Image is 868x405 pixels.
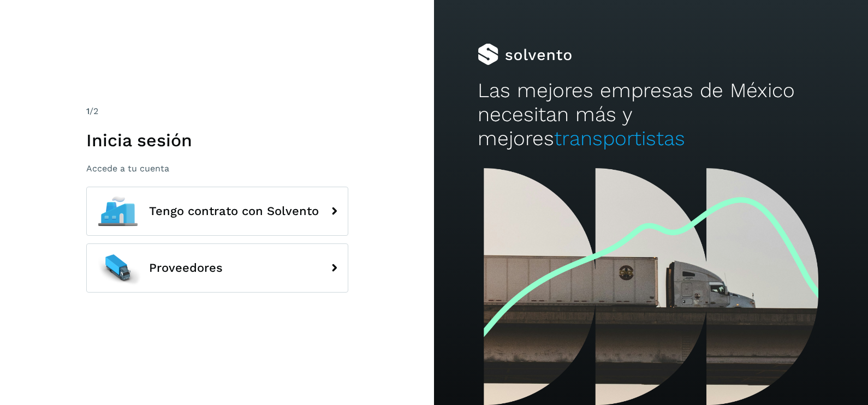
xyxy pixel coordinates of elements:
span: Proveedores [149,261,223,275]
span: Tengo contrato con Solvento [149,205,319,218]
div: /2 [86,105,348,118]
button: Tengo contrato con Solvento [86,187,348,236]
span: 1 [86,106,90,116]
h1: Inicia sesión [86,130,348,151]
p: Accede a tu cuenta [86,163,348,174]
span: transportistas [554,127,685,150]
h2: Las mejores empresas de México necesitan más y mejores [478,79,825,151]
button: Proveedores [86,243,348,293]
